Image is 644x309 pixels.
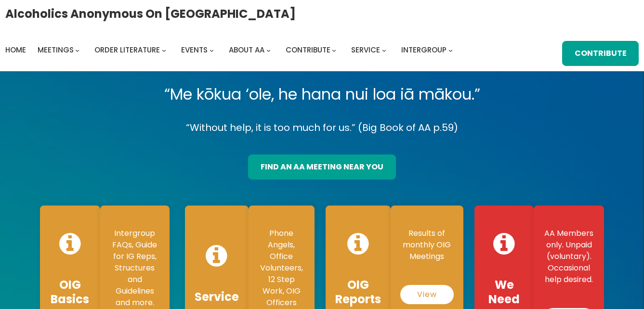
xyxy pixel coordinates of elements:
span: About AA [229,45,264,55]
button: Service submenu [382,48,386,52]
a: Events [181,43,208,57]
p: AA Members only. Unpaid (voluntary). Occasional help desired. [543,228,594,285]
span: Contribute [286,45,330,55]
button: Events submenu [210,48,214,52]
a: Contribute [286,43,330,57]
a: Alcoholics Anonymous on [GEOGRAPHIC_DATA] [5,3,296,24]
button: Intergroup submenu [448,48,453,52]
button: Contribute submenu [332,48,336,52]
button: Meetings submenu [75,48,79,52]
p: Intergroup FAQs, Guide for IG Reps, Structures and Guidelines and more. [110,228,160,309]
a: find an aa meeting near you [248,154,395,180]
a: About AA [229,43,264,57]
p: “Without help, it is too much for us.” (Big Book of AA p.59) [32,119,612,136]
span: Meetings [38,45,74,55]
a: Meetings [38,43,74,57]
a: View Reports [400,285,454,304]
a: Contribute [562,41,639,66]
p: Phone Angels, Office Volunteers, 12 Step Work, OIG Officers [258,228,305,309]
span: Order Literature [94,45,160,55]
nav: Intergroup [5,43,456,57]
span: Events [181,45,208,55]
span: Home [5,45,26,55]
p: Results of monthly OIG Meetings [400,228,454,262]
span: Service [351,45,380,55]
a: Intergroup [401,43,447,57]
span: Intergroup [401,45,447,55]
p: “Me kōkua ‘ole, he hana nui loa iā mākou.” [32,81,612,108]
h4: Service [195,290,239,304]
button: About AA submenu [266,48,271,52]
h4: OIG Reports [335,278,381,307]
button: Order Literature submenu [162,48,166,52]
a: Service [351,43,380,57]
h4: OIG Basics [50,278,91,307]
a: Home [5,43,26,57]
